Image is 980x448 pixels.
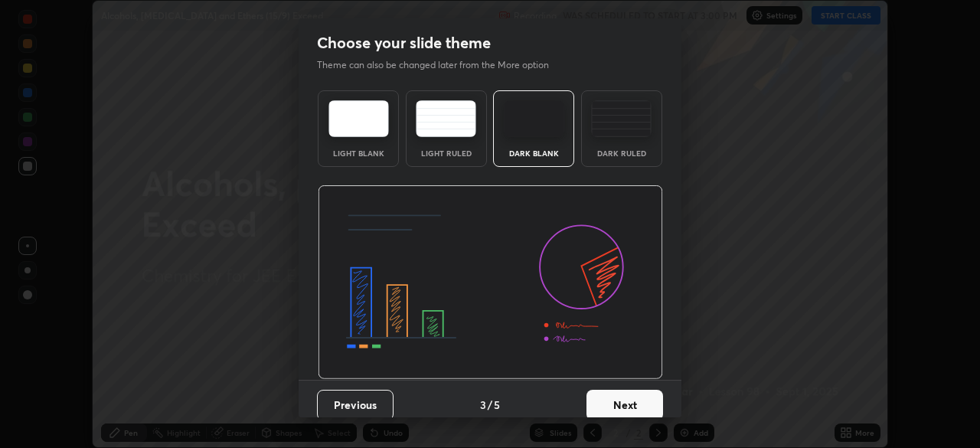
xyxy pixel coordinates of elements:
h4: 3 [480,397,486,413]
div: Dark Blank [503,149,564,157]
button: Next [586,390,663,420]
img: darkTheme.f0cc69e5.svg [504,100,564,137]
button: Previous [317,390,394,420]
h4: / [488,397,492,413]
img: lightRuledTheme.5fabf969.svg [416,100,476,137]
h2: Choose your slide theme [317,33,491,53]
img: darkThemeBanner.d06ce4a2.svg [318,185,663,380]
div: Light Blank [328,149,389,157]
p: Theme can also be changed later from the More option [317,58,565,72]
div: Dark Ruled [591,149,652,157]
img: darkRuledTheme.de295e13.svg [591,100,652,137]
h4: 5 [494,397,500,413]
div: Light Ruled [416,149,477,157]
img: lightTheme.e5ed3b09.svg [328,100,389,137]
